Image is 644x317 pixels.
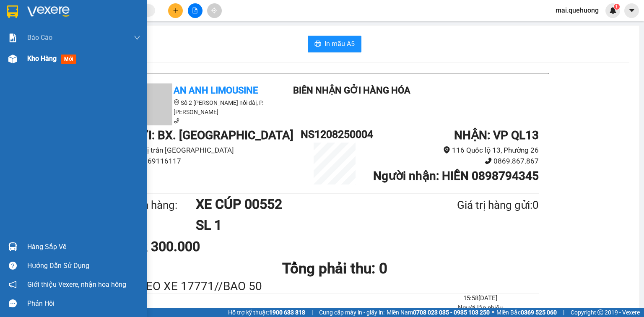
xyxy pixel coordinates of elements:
[387,308,490,317] span: Miền Nam
[614,4,620,10] sup: 1
[454,128,539,142] b: NHẬN : VP QL13
[615,4,618,10] span: 1
[27,241,140,253] div: Hàng sắp về
[496,308,557,317] span: Miền Bắc
[624,3,639,18] button: caret-down
[130,236,265,257] div: CR 300.000
[8,242,17,251] img: warehouse-icon
[27,32,52,43] span: Báo cáo
[130,257,539,280] h1: Tổng phải thu: 0
[373,169,539,183] b: Người nhận : HIỀN 0898794345
[173,8,179,13] span: plus
[314,40,321,48] span: printer
[196,215,416,236] h1: SL 1
[422,294,539,304] li: 15:58[DATE]
[211,8,217,13] span: aim
[549,5,605,16] span: mai.quehuong
[597,309,603,315] span: copyright
[130,197,196,214] div: Tên hàng:
[27,279,126,290] span: Giới thiệu Vexere, nhận hoa hồng
[192,8,198,13] span: file-add
[174,99,179,105] span: environment
[416,197,539,214] div: Giá trị hàng gửi: 0
[9,262,17,270] span: question-circle
[301,126,369,143] h1: NS1208250004
[563,308,564,317] span: |
[207,3,222,18] button: aim
[130,156,301,167] li: 0869116117
[174,118,179,124] span: phone
[369,156,539,167] li: 0869.867.867
[228,308,305,317] span: Hỗ trợ kỹ thuật:
[130,145,301,156] li: Thị trấn [GEOGRAPHIC_DATA]
[168,3,183,18] button: plus
[27,260,140,272] div: Hướng dẫn sử dụng
[196,194,416,215] h1: XE CÚP 00552
[269,309,305,316] strong: 1900 633 818
[54,12,80,81] b: Biên nhận gởi hàng hóa
[61,55,76,64] span: mới
[27,297,140,310] div: Phản hồi
[312,308,313,317] span: |
[130,280,539,293] div: THEO XE 17771//BAO 50
[413,309,490,316] strong: 0708 023 035 - 0935 103 250
[134,34,140,41] span: down
[308,36,361,52] button: printerIn mẫu A5
[443,146,450,153] span: environment
[369,145,539,156] li: 116 Quốc lộ 13, Phường 26
[10,54,46,94] b: An Anh Limousine
[130,128,293,142] b: GỬI : BX. [GEOGRAPHIC_DATA]
[492,311,494,314] span: ⚪️
[9,281,17,288] span: notification
[521,309,557,316] strong: 0369 525 060
[130,98,281,117] li: Số 2 [PERSON_NAME] nối dài, P. [PERSON_NAME]
[293,85,410,96] b: Biên nhận gởi hàng hóa
[325,39,355,49] span: In mẫu A5
[8,34,17,42] img: solution-icon
[27,55,57,62] span: Kho hàng
[8,55,17,63] img: warehouse-icon
[7,5,18,18] img: logo-vxr
[174,85,258,96] b: An Anh Limousine
[9,299,17,307] span: message
[609,7,617,14] img: icon-new-feature
[485,157,492,164] span: phone
[628,7,636,14] span: caret-down
[188,3,203,18] button: file-add
[422,303,539,313] li: Người lập phiếu
[319,308,384,317] span: Cung cấp máy in - giấy in:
